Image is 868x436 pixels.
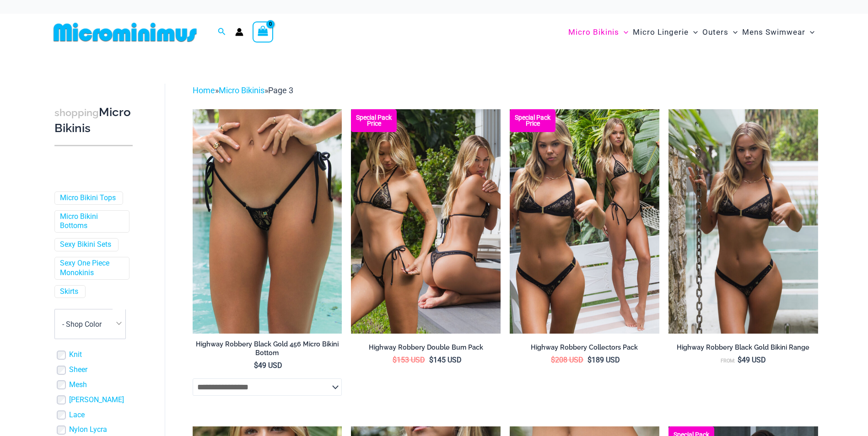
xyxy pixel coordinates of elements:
[62,320,102,329] span: - Shop Color
[738,356,742,364] span: $
[253,21,274,43] a: View Shopping Cart, empty
[721,358,735,364] span: From:
[69,395,124,405] a: [PERSON_NAME]
[566,18,631,46] a: Micro BikinisMenu ToggleMenu Toggle
[510,115,555,127] b: Special Pack Price
[689,21,698,44] span: Menu Toggle
[702,21,728,44] span: Outers
[235,28,243,36] a: Account icon link
[588,356,620,364] bdi: 189 USD
[193,340,342,361] a: Highway Robbery Black Gold 456 Micro Bikini Bottom
[740,18,817,46] a: Mens SwimwearMenu ToggleMenu Toggle
[551,356,583,364] bdi: 208 USD
[193,85,215,95] a: Home
[254,361,282,370] bdi: 49 USD
[60,259,122,278] a: Sexy One Piece Monokinis
[60,212,122,231] a: Micro Bikini Bottoms
[193,109,342,333] a: Highway Robbery Black Gold 456 Micro 01Highway Robbery Black Gold 359 Clip Top 456 Micro 02Highwa...
[669,343,818,355] a: Highway Robbery Black Gold Bikini Range
[69,350,82,360] a: Knit
[193,340,342,357] h2: Highway Robbery Black Gold 456 Micro Bikini Bottom
[193,109,342,333] img: Highway Robbery Black Gold 456 Micro 01
[50,22,200,43] img: MM SHOP LOGO FLAT
[351,343,501,352] h2: Highway Robbery Double Bum Pack
[393,356,425,364] bdi: 153 USD
[69,365,87,375] a: Sheer
[60,240,111,250] a: Sexy Bikini Sets
[429,356,433,364] span: $
[54,105,133,136] h3: Micro Bikinis
[219,85,264,95] a: Micro Bikinis
[351,109,501,333] a: Top Bum Pack Highway Robbery Black Gold 305 Tri Top 456 Micro 05Highway Robbery Black Gold 305 Tr...
[805,21,814,44] span: Menu Toggle
[669,343,818,352] h2: Highway Robbery Black Gold Bikini Range
[268,85,293,95] span: Page 3
[742,21,805,44] span: Mens Swimwear
[510,343,659,355] a: Highway Robbery Collectors Pack
[351,115,397,127] b: Special Pack Price
[510,109,659,333] img: Collection Pack
[60,287,78,297] a: Skirts
[738,356,766,364] bdi: 49 USD
[633,21,689,44] span: Micro Lingerie
[728,21,738,44] span: Menu Toggle
[565,17,819,48] nav: Site Navigation
[631,18,700,46] a: Micro LingerieMenu ToggleMenu Toggle
[54,309,126,339] span: - Shop Color
[351,109,501,333] img: Top Bum Pack
[619,21,628,44] span: Menu Toggle
[69,380,87,390] a: Mesh
[193,85,293,95] span: » »
[55,309,125,339] span: - Shop Color
[393,356,397,364] span: $
[669,109,818,333] a: Highway Robbery Black Gold 359 Clip Top 439 Clip Bottom 01v2Highway Robbery Black Gold 359 Clip T...
[588,356,592,364] span: $
[69,410,85,420] a: Lace
[510,343,659,352] h2: Highway Robbery Collectors Pack
[510,109,659,333] a: Collection Pack Highway Robbery Black Gold 823 One Piece Monokini 11Highway Robbery Black Gold 82...
[700,18,740,46] a: OutersMenu ToggleMenu Toggle
[568,21,619,44] span: Micro Bikinis
[351,343,501,355] a: Highway Robbery Double Bum Pack
[60,193,116,203] a: Micro Bikini Tops
[429,356,462,364] bdi: 145 USD
[218,27,226,38] a: Search icon link
[254,361,258,370] span: $
[551,356,555,364] span: $
[54,107,99,118] span: shopping
[669,109,818,333] img: Highway Robbery Black Gold 359 Clip Top 439 Clip Bottom 01v2
[69,425,107,435] a: Nylon Lycra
